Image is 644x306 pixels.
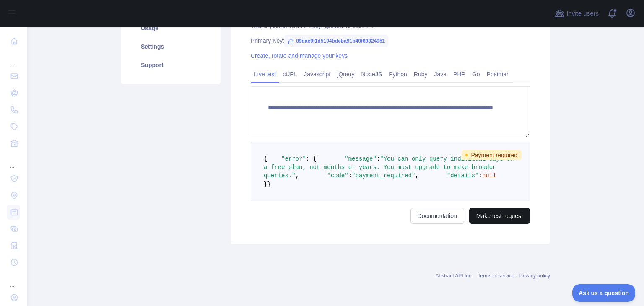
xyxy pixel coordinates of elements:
[469,208,530,224] button: Make test request
[385,67,410,81] a: Python
[431,67,450,81] a: Java
[358,67,385,81] a: NodeJS
[436,273,473,279] a: Abstract API Inc.
[377,156,380,162] span: :
[469,67,483,81] a: Go
[410,67,431,81] a: Ruby
[131,37,210,56] a: Settings
[410,208,464,224] a: Documentation
[251,67,279,81] a: Live test
[478,273,514,279] a: Terms of service
[348,172,352,179] span: :
[296,172,299,179] span: ,
[284,35,388,47] span: 89dae9f1d5104bdeba91b40f60824951
[345,156,377,162] span: "message"
[7,50,20,67] div: ...
[264,156,267,162] span: {
[334,67,358,81] a: jQuery
[131,19,210,37] a: Usage
[306,156,317,162] span: : {
[279,67,301,81] a: cURL
[482,172,496,179] span: null
[301,67,334,81] a: Javascript
[264,156,517,179] span: "You can only query individual days on a free plan, not months or years. You must upgrade to make...
[267,181,270,187] span: }
[7,272,20,288] div: ...
[415,172,418,179] span: ,
[281,156,306,162] span: "error"
[251,52,348,59] a: Create, rotate and manage your keys
[7,153,20,169] div: ...
[352,172,415,179] span: "payment_required"
[572,284,636,302] iframe: Toggle Customer Support
[327,172,348,179] span: "code"
[566,9,599,18] span: Invite users
[447,172,479,179] span: "details"
[450,67,469,81] a: PHP
[553,7,600,20] button: Invite users
[483,67,513,81] a: Postman
[131,56,210,74] a: Support
[264,181,267,187] span: }
[479,172,482,179] span: :
[519,273,550,279] a: Privacy policy
[462,150,522,160] span: Payment required
[251,36,530,45] div: Primary Key:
